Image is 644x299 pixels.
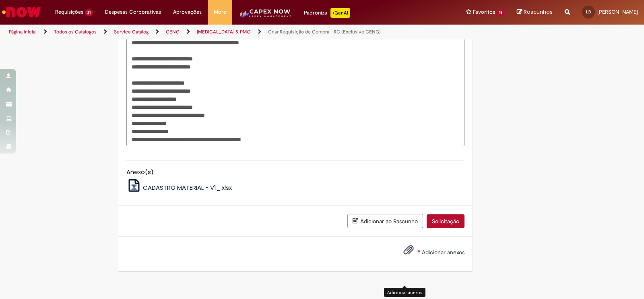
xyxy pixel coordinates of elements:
[126,169,464,176] h5: Anexo(s)
[517,8,553,16] a: Rascunhos
[105,8,161,16] span: Despesas Corporativas
[55,8,83,16] span: Requisições
[330,8,350,18] p: +GenAi
[126,183,232,192] a: CADASTRO MATERIAL - V1_.xlsx
[214,8,226,16] span: More
[173,8,202,16] span: Aprovações
[85,9,93,16] span: 21
[126,36,464,146] textarea: Descrição
[524,8,553,16] span: Rascunhos
[54,29,97,35] a: Todos os Catálogos
[143,183,232,192] span: CADASTRO MATERIAL - V1_.xlsx
[114,29,149,35] a: Service Catalog
[166,29,180,35] a: CENG
[422,249,464,256] span: Adicionar anexos
[473,8,495,16] span: Favoritos
[197,29,251,35] a: [MEDICAL_DATA] & PMO
[9,29,37,35] a: Página inicial
[427,214,464,228] button: Solicitação
[1,4,42,20] img: ServiceNow
[347,214,423,228] button: Adicionar ao Rascunho
[268,29,381,35] a: Criar Requisição de Compra - RC (Exclusivo CENG)
[497,9,505,16] span: 18
[586,9,591,15] span: LB
[401,243,416,261] button: Adicionar anexos
[597,8,638,15] span: [PERSON_NAME]
[384,288,425,297] div: Adicionar anexos
[238,8,292,24] img: CapexLogo5.png
[304,8,350,18] div: Padroniza
[6,25,423,39] ul: Trilhas de página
